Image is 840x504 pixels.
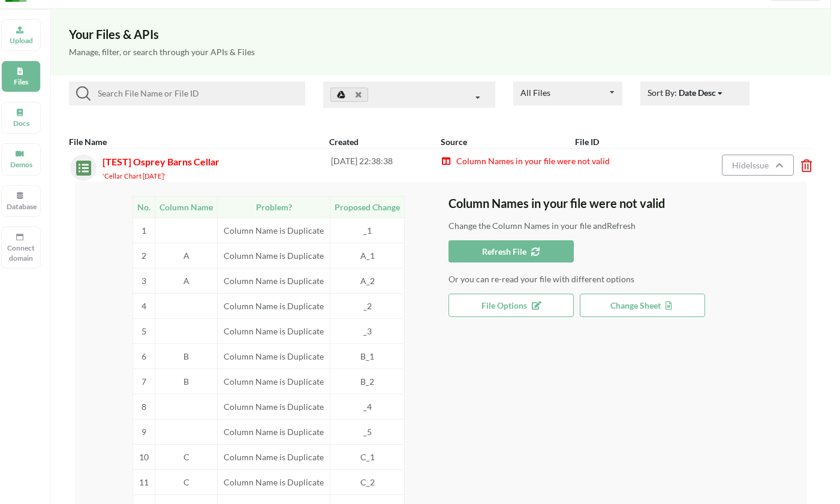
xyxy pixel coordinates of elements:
td: 6 [133,343,155,369]
td: _3 [330,318,405,343]
td: Column Name is Duplicate [218,419,330,444]
span: Sort By: [648,87,724,98]
td: B [155,369,218,394]
td: _1 [330,218,405,243]
td: B_1 [330,343,405,369]
td: C [155,469,218,494]
td: Proposed Change [330,196,405,218]
span: File Options [481,300,541,310]
p: Database [7,201,35,212]
td: C_2 [330,469,405,494]
span: [TEST] Osprey Barns Cellar [103,156,219,167]
td: 3 [133,268,155,293]
span: Change Sheet [610,300,675,310]
p: Connect domain [7,243,35,263]
td: Problem? [218,196,330,218]
td: Column Name is Duplicate [218,343,330,369]
img: searchIcon.svg [76,86,91,101]
td: _5 [330,419,405,444]
td: Column Name is Duplicate [218,218,330,243]
p: Demos [7,159,35,170]
button: Change Sheet [580,294,705,317]
td: A_2 [330,268,405,293]
h5: Manage, filter, or search through your APIs & Files [69,47,813,58]
td: _4 [330,394,405,419]
div: Date Desc [679,86,716,99]
td: 4 [133,293,155,318]
p: Change the Column Names in your file and Refresh [448,220,808,232]
p: Docs [7,118,35,128]
b: Created [329,137,359,147]
b: File ID [575,137,599,147]
button: Refresh File [448,240,574,262]
td: A [155,243,218,268]
td: C [155,444,218,469]
span: Column Names in your file were not valid [455,156,610,166]
td: 9 [133,419,155,444]
span: Hide Issue [732,160,772,170]
td: B_2 [330,369,405,394]
div: [DATE] 22:38:38 [331,155,441,181]
td: Column Name is Duplicate [218,268,330,293]
b: Source [441,137,467,147]
td: No. [133,196,155,218]
td: 5 [133,318,155,343]
button: File Options [448,294,574,317]
td: A [155,268,218,293]
td: 7 [133,369,155,394]
td: Column Name is Duplicate [218,293,330,318]
td: Column Name is Duplicate [218,444,330,469]
h3: Your Files & APIs [69,27,813,41]
td: 1 [133,218,155,243]
img: sheets.7a1b7961.svg [70,155,91,176]
td: Column Name is Duplicate [218,369,330,394]
td: 10 [133,444,155,469]
td: 2 [133,243,155,268]
td: C_1 [330,444,405,469]
td: A_1 [330,243,405,268]
input: Search File Name or File ID [91,86,300,101]
button: HideIssue [722,155,794,176]
td: Column Name [155,196,218,218]
p: Or you can re-read your file with different options [448,273,808,285]
span: Refresh File [482,246,540,256]
td: 8 [133,394,155,419]
td: Column Name is Duplicate [218,394,330,419]
h3: Column Names in your file were not valid [448,196,808,210]
td: 11 [133,469,155,494]
td: B [155,343,218,369]
td: Column Name is Duplicate [218,469,330,494]
p: Upload [7,35,35,46]
small: 'Cellar Chart [DATE]' [103,172,165,180]
div: All Files [520,89,550,97]
td: Column Name is Duplicate [218,318,330,343]
p: Files [7,77,35,87]
td: Column Name is Duplicate [218,243,330,268]
b: File Name [69,137,107,147]
td: _2 [330,293,405,318]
